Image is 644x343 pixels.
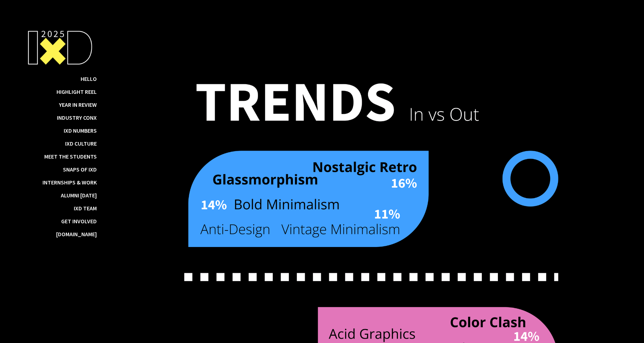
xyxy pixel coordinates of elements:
[59,101,97,108] a: Year in Review
[81,75,97,82] a: Hello
[56,230,97,238] a: [DOMAIN_NAME]
[57,114,97,121] a: Industry ConX
[63,166,97,173] a: Snaps of IxD
[61,218,97,225] a: Get Involved
[64,127,97,134] a: IxD Numbers
[44,153,97,160] a: Meet the Students
[74,205,97,212] a: IxD Team
[42,179,97,186] a: Internships & Work
[56,88,97,95] a: Highlight Reel
[65,140,97,147] a: IxD Culture
[61,192,97,199] a: Alumni [DATE]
